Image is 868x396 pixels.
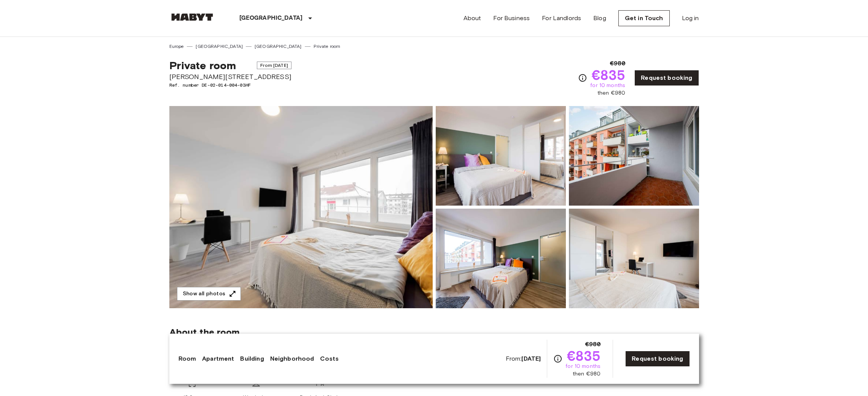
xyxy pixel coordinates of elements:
a: [GEOGRAPHIC_DATA] [255,43,302,50]
a: Blog [593,14,606,23]
span: Ref. number DE-02-014-004-03HF [169,82,291,89]
span: About the room [169,326,699,338]
svg: Check cost overview for full price breakdown. Please note that discounts apply to new joiners onl... [578,73,587,82]
a: [GEOGRAPHIC_DATA] [196,43,243,50]
img: Picture of unit DE-02-014-004-03HF [436,209,566,308]
span: for 10 months [565,363,600,370]
span: €980 [585,340,601,349]
img: Marketing picture of unit DE-02-014-004-03HF [169,106,433,308]
a: Room [178,354,196,363]
span: €835 [592,68,626,82]
span: Private room [169,59,236,72]
img: Habyt [169,13,215,21]
button: Show all photos [177,287,241,301]
a: For Landlords [542,14,581,23]
span: then €980 [597,89,625,97]
a: Neighborhood [270,354,314,363]
span: for 10 months [590,82,625,89]
a: For Business [493,14,530,23]
a: Apartment [202,354,234,363]
img: Picture of unit DE-02-014-004-03HF [569,209,699,308]
span: From [DATE] [257,62,291,69]
b: [DATE] [521,355,541,362]
a: Costs [320,354,339,363]
img: Picture of unit DE-02-014-004-03HF [569,106,699,206]
a: Request booking [625,351,690,367]
img: Picture of unit DE-02-014-004-03HF [436,106,566,206]
span: [PERSON_NAME][STREET_ADDRESS] [169,72,291,82]
p: [GEOGRAPHIC_DATA] [239,14,303,23]
span: From: [506,355,541,363]
a: Europe [169,43,184,50]
a: About [463,14,481,23]
a: Get in Touch [618,10,670,26]
a: Building [240,354,264,363]
span: then €980 [573,370,600,378]
a: Request booking [634,70,699,86]
a: Log in [682,14,699,23]
a: Private room [314,43,341,50]
span: €835 [567,349,601,363]
svg: Check cost overview for full price breakdown. Please note that discounts apply to new joiners onl... [553,354,562,363]
span: €980 [610,59,626,68]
